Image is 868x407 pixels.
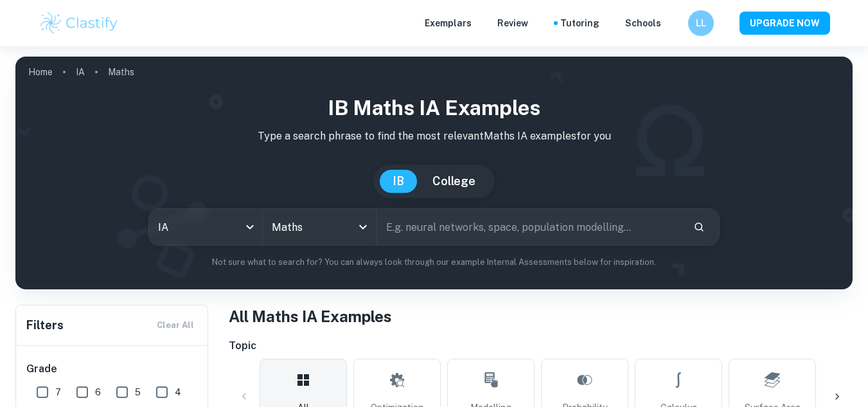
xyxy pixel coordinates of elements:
a: IA [76,63,85,81]
span: 6 [95,385,101,399]
p: Exemplars [425,16,472,30]
span: 5 [135,385,141,399]
button: Help and Feedback [671,20,678,26]
button: IB [380,170,417,193]
button: LL [688,10,714,36]
p: Maths [108,65,134,79]
a: Tutoring [560,16,599,30]
button: Open [354,218,372,236]
span: 7 [55,385,61,399]
p: Type a search phrase to find the most relevant Maths IA examples for you [26,129,842,144]
h6: Topic [229,338,853,354]
h1: All Maths IA Examples [229,305,853,328]
button: Search [688,216,710,238]
a: Schools [625,16,661,30]
button: UPGRADE NOW [740,12,830,35]
button: College [420,170,488,193]
p: Review [497,16,528,30]
h1: IB Maths IA examples [26,93,842,123]
span: 4 [175,385,181,399]
img: Clastify logo [39,10,120,36]
p: Not sure what to search for? You can always look through our example Internal Assessments below f... [26,256,842,269]
img: profile cover [15,57,853,289]
a: Home [28,63,53,81]
h6: Filters [26,316,64,334]
input: E.g. neural networks, space, population modelling... [377,209,684,245]
h6: Grade [26,361,199,377]
div: IA [149,209,263,245]
h6: LL [693,16,708,30]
